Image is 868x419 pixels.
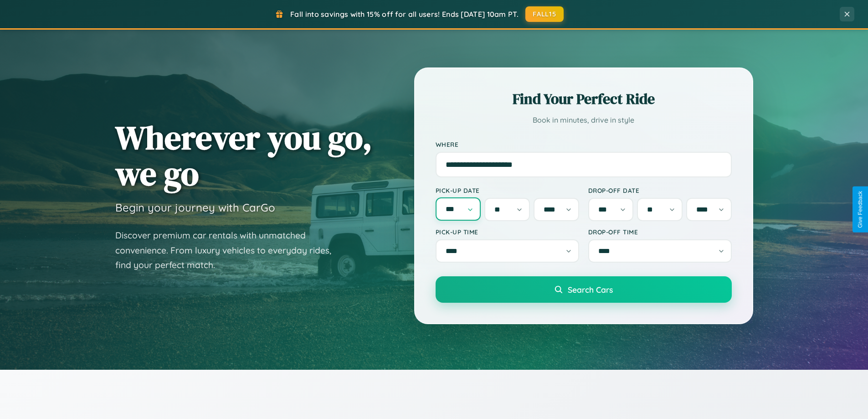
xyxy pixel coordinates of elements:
[115,119,372,191] h1: Wherever you go, we go
[857,191,863,228] div: Give Feedback
[436,114,732,127] p: Book in minutes, drive in style
[436,89,732,109] h2: Find Your Perfect Ride
[290,10,519,19] span: Fall into savings with 15% off for all users! Ends [DATE] 10am PT.
[115,201,275,214] h3: Begin your journey with CarGo
[436,276,732,303] button: Search Cars
[525,6,564,22] button: FALL15
[588,186,732,194] label: Drop-off Date
[436,186,579,194] label: Pick-up Date
[115,228,343,273] p: Discover premium car rentals with unmatched convenience. From luxury vehicles to everyday rides, ...
[436,228,579,236] label: Pick-up Time
[436,140,732,148] label: Where
[588,228,732,236] label: Drop-off Time
[568,285,613,295] span: Search Cars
